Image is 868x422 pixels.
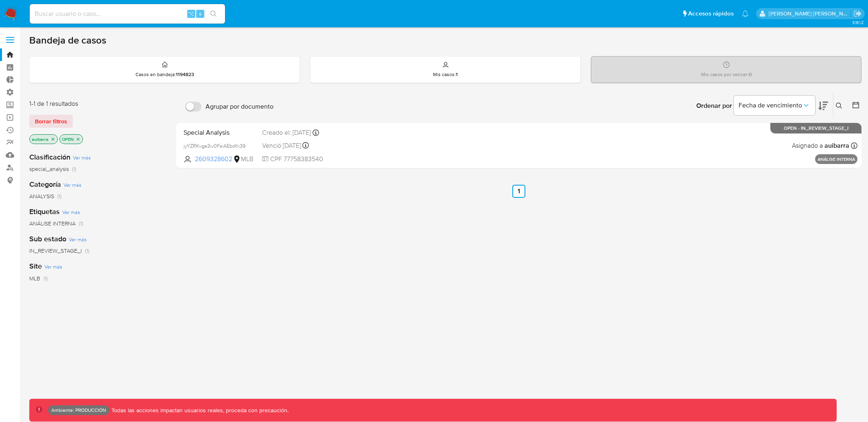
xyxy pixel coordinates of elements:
p: mauro.ibarra@mercadolibre.com [769,10,851,17]
input: Buscar usuario o caso... [30,9,225,19]
button: search-icon [205,8,222,20]
span: ⌥ [188,10,194,17]
span: s [199,10,201,17]
a: Salir [853,9,862,18]
a: Notificaciones [742,10,749,17]
p: Ambiente: PRODUCCIÓN [51,409,106,412]
p: Todas las acciones impactan usuarios reales, proceda con precaución. [109,407,289,414]
span: Accesos rápidos [688,9,734,18]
